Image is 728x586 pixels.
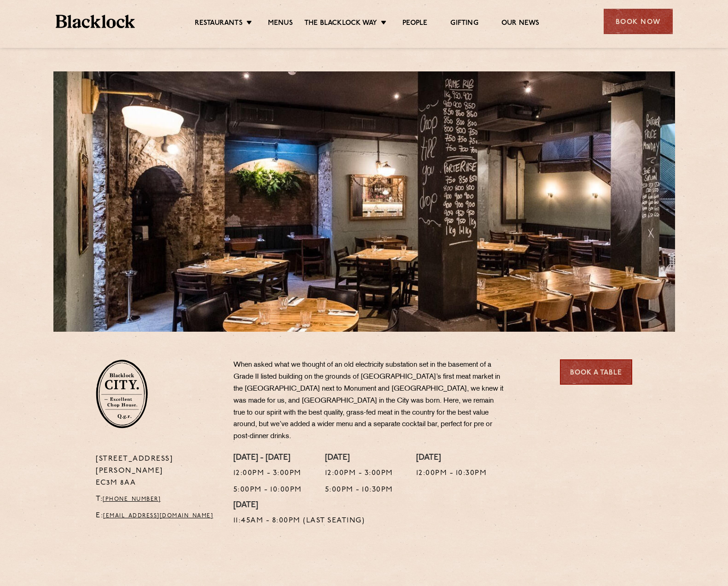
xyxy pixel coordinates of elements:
[233,468,302,480] p: 12:00pm - 3:00pm
[233,359,505,443] p: When asked what we thought of an old electricity substation set in the basement of a Grade II lis...
[56,15,135,28] img: BL_Textured_Logo-footer-cropped.svg
[416,468,487,480] p: 12:00pm - 10:30pm
[402,19,427,29] a: People
[233,484,302,496] p: 5:00pm - 10:00pm
[268,19,293,29] a: Menus
[96,493,220,505] p: T:
[604,9,673,34] div: Book Now
[325,453,393,463] h4: [DATE]
[96,359,148,428] img: City-stamp-default.svg
[96,453,220,489] p: [STREET_ADDRESS][PERSON_NAME] EC3M 8AA
[96,510,220,522] p: E:
[103,513,213,519] a: [EMAIL_ADDRESS][DOMAIN_NAME]
[233,453,302,463] h4: [DATE] - [DATE]
[195,19,243,29] a: Restaurants
[450,19,478,29] a: Gifting
[233,515,365,527] p: 11:45am - 8:00pm (Last Seating)
[103,497,161,502] a: [PHONE_NUMBER]
[560,359,632,385] a: Book a Table
[501,19,540,29] a: Our News
[325,484,393,496] p: 5:00pm - 10:30pm
[416,453,487,463] h4: [DATE]
[233,501,365,511] h4: [DATE]
[304,19,377,29] a: The Blacklock Way
[325,468,393,480] p: 12:00pm - 3:00pm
